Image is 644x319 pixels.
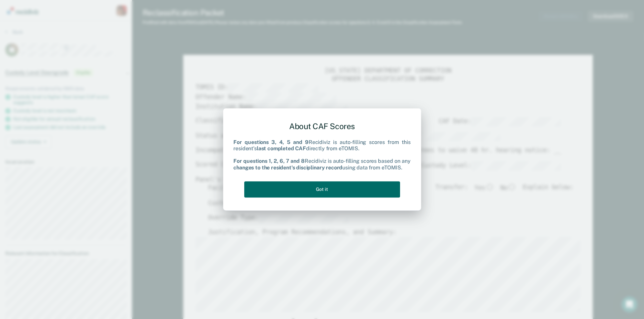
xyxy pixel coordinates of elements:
[234,139,411,171] div: Recidiviz is auto-filling scores from this resident's directly from eTOMIS. Recidiviz is auto-fil...
[234,158,305,164] b: For questions 1, 2, 6, 7 and 8
[244,181,400,197] button: Got it
[234,164,343,171] b: changes to the resident's disciplinary record
[234,116,411,136] div: About CAF Scores
[257,145,306,152] b: last completed CAF
[234,139,309,145] b: For questions 3, 4, 5 and 9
